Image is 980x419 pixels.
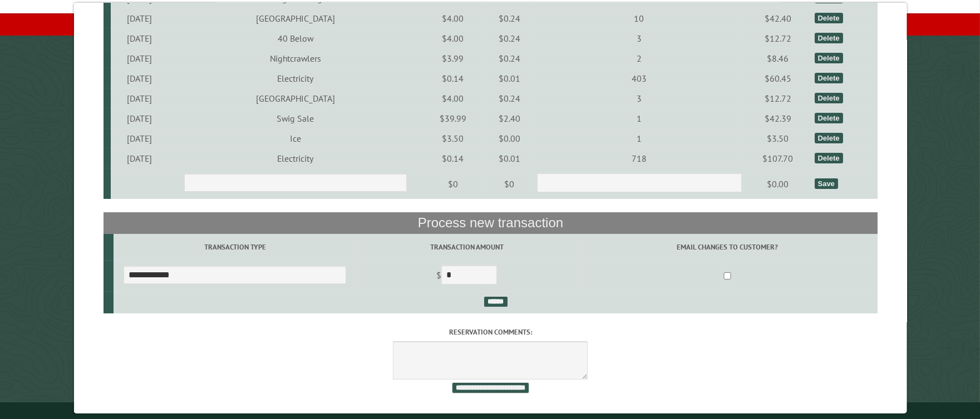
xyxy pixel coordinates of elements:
td: 718 [534,148,742,168]
div: Delete [814,93,843,103]
div: Delete [814,133,843,143]
td: $4.00 [422,28,483,48]
td: 1 [534,128,742,148]
td: $12.72 [743,28,812,48]
td: 3 [534,88,742,108]
label: Reservation comments: [103,327,877,337]
div: Delete [814,13,843,23]
td: [GEOGRAPHIC_DATA] [168,88,422,108]
td: $3.99 [422,48,483,68]
td: $0.01 [483,68,534,88]
td: $3.50 [422,128,483,148]
td: [DATE] [110,88,168,108]
td: $0.24 [483,88,534,108]
td: [DATE] [110,8,168,28]
td: $4.00 [422,88,483,108]
label: Transaction Type [115,242,354,252]
td: $0.01 [483,148,534,168]
td: $12.72 [743,88,812,108]
td: Ice [168,128,422,148]
td: 1 [534,108,742,128]
td: [GEOGRAPHIC_DATA] [168,8,422,28]
td: $39.99 [422,108,483,128]
td: [DATE] [110,68,168,88]
td: $107.70 [743,148,812,168]
td: $3.50 [743,128,812,148]
td: $2.40 [483,108,534,128]
td: [DATE] [110,148,168,168]
td: $0 [483,168,534,199]
td: $0.00 [743,168,812,199]
div: Save [814,178,838,189]
small: © Campground Commander LLC. All rights reserved. [427,407,553,414]
td: $0.14 [422,68,483,88]
td: $0.14 [422,148,483,168]
td: $0.24 [483,8,534,28]
td: $0.24 [483,48,534,68]
td: $ [356,261,577,292]
td: 40 Below [168,28,422,48]
td: $8.46 [743,48,812,68]
td: [DATE] [110,28,168,48]
td: $42.39 [743,108,812,128]
td: [DATE] [110,128,168,148]
td: $60.45 [743,68,812,88]
td: $0.24 [483,28,534,48]
td: $42.40 [743,8,812,28]
td: $0.00 [483,128,534,148]
td: 2 [534,48,742,68]
div: Delete [814,73,843,83]
td: [DATE] [110,108,168,128]
td: [DATE] [110,48,168,68]
div: Delete [814,33,843,43]
td: Electricity [168,68,422,88]
th: Process new transaction [103,212,877,233]
label: Email changes to customer? [578,242,875,252]
td: $0 [422,168,483,199]
div: Delete [814,53,843,63]
label: Transaction Amount [358,242,575,252]
td: 403 [534,68,742,88]
div: Delete [814,113,843,123]
td: Swig Sale [168,108,422,128]
td: Nightcrawlers [168,48,422,68]
td: 3 [534,28,742,48]
div: Delete [814,153,843,163]
td: 10 [534,8,742,28]
td: $4.00 [422,8,483,28]
td: Electricity [168,148,422,168]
